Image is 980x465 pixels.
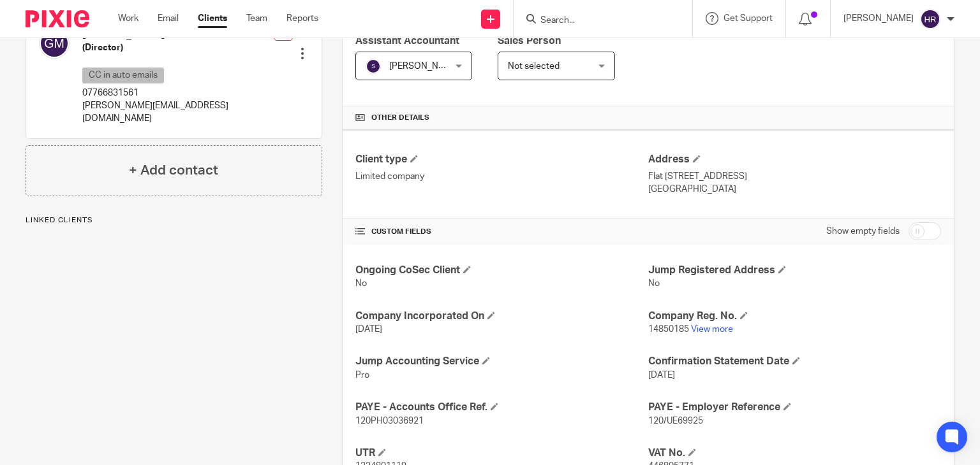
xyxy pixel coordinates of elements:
span: Assistant Accountant [355,36,459,46]
img: svg%3E [39,28,70,59]
p: 07766831561 [82,87,274,99]
a: Reports [286,12,318,25]
span: No [355,279,367,288]
h4: PAYE - Employer Reference [648,401,941,414]
h4: Confirmation Statement Date [648,355,941,368]
span: 120/UE69925 [648,417,703,426]
span: [DATE] [355,325,382,334]
h4: Address [648,153,941,166]
p: [GEOGRAPHIC_DATA] [648,183,941,196]
input: Search [539,15,654,27]
h4: PAYE - Accounts Office Ref. [355,401,648,414]
h4: Company Incorporated On [355,310,648,323]
h4: Jump Accounting Service [355,355,648,368]
h4: Jump Registered Address [648,264,941,277]
label: Show empty fields [826,225,900,238]
img: svg%3E [920,9,940,29]
span: No [648,279,660,288]
a: Clients [198,12,227,25]
a: Work [118,12,138,25]
p: Limited company [355,170,648,183]
span: 14850185 [648,325,689,334]
span: Pro [355,371,369,380]
h4: Client type [355,153,648,166]
a: Team [246,12,267,25]
p: [PERSON_NAME] [843,12,914,25]
img: Pixie [26,10,89,27]
span: Not selected [508,62,560,71]
p: CC in auto emails [82,68,164,83]
h4: VAT No. [648,447,941,460]
img: svg%3E [366,59,381,74]
h4: CUSTOM FIELDS [355,227,648,237]
h4: UTR [355,447,648,460]
span: [DATE] [648,371,675,380]
p: Flat [STREET_ADDRESS] [648,170,941,183]
p: [PERSON_NAME][EMAIL_ADDRESS][DOMAIN_NAME] [82,99,274,125]
h5: (Director) [82,41,274,54]
span: Get Support [724,14,773,23]
span: Sales Person [498,36,561,46]
h4: Ongoing CoSec Client [355,264,648,277]
span: [PERSON_NAME] R [389,62,467,71]
a: View more [691,325,733,334]
span: Other details [371,113,429,123]
p: Linked clients [26,215,322,225]
span: 120PH03036921 [355,417,424,426]
a: Email [158,12,179,25]
h4: Company Reg. No. [648,310,941,323]
h4: + Add contact [129,161,218,180]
